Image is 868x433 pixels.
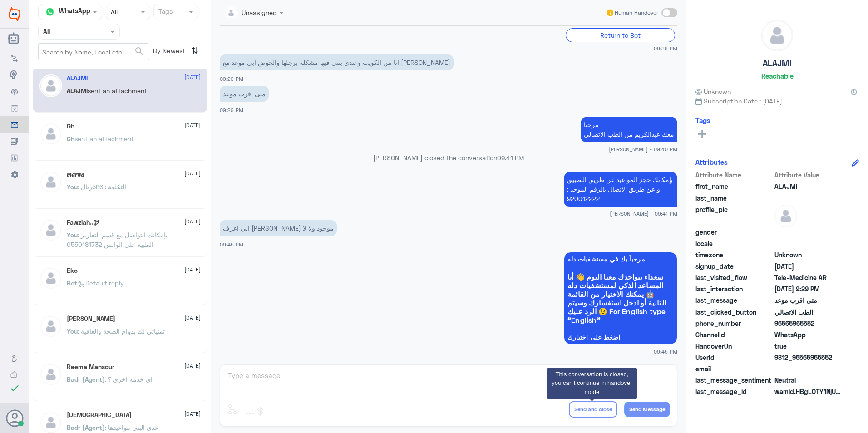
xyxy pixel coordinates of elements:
[220,241,243,247] span: 09:45 PM
[88,87,147,94] span: sent an attachment
[74,135,134,143] span: sent an attachment
[762,20,793,51] img: defaultAdmin.png
[774,227,840,237] span: null
[67,231,78,239] span: You
[184,217,201,226] span: [DATE]
[39,171,62,193] img: defaultAdmin.png
[695,261,773,271] span: signup_date
[67,219,100,226] h5: Fawziah..🕊
[184,362,201,370] span: [DATE]
[774,307,840,317] span: الطب الاتصالي
[67,315,115,323] h5: Mohammed ALRASHED
[774,341,840,351] span: true
[654,44,677,52] span: 09:29 PM
[774,239,840,248] span: null
[567,272,674,324] span: سعداء بتواجدك معنا اليوم 👋 أنا المساعد الذكي لمستشفيات دله 🤖 يمكنك الاختيار من القائمة التالية أو...
[191,43,198,58] i: ⇅
[67,123,74,130] h5: Gh
[695,116,710,124] h6: Tags
[774,284,840,294] span: 2025-09-23T18:29:35.98Z
[564,172,677,207] p: 23/9/2025, 9:41 PM
[581,117,677,142] p: 23/9/2025, 9:40 PM
[184,121,201,129] span: [DATE]
[567,334,674,341] span: اضغط على اختيارك
[774,250,840,260] span: Unknown
[774,170,840,180] span: Attribute Value
[67,411,132,419] h5: سبحان الله
[6,409,23,427] button: Avatar
[774,182,840,191] span: ALAJMI
[695,193,773,203] span: last_name
[157,6,173,18] div: Tags
[67,183,78,191] span: You
[134,46,145,57] span: search
[105,375,153,383] span: : اي خدمه اخرى ؟
[67,231,168,248] span: : بإمكانك التواصل مع قسم التقارير الطبية على الواتس 0550181732
[67,135,74,143] span: Gh
[695,205,773,226] span: profile_pic
[67,171,84,178] h5: 𝒎𝒂𝒓𝒘𝒂
[695,364,773,374] span: email
[763,58,792,69] h5: ALAJMI
[184,169,201,177] span: [DATE]
[774,261,840,271] span: 2025-09-23T18:27:19.014Z
[497,154,524,162] span: 09:41 PM
[624,402,670,417] button: Send Message
[774,364,840,374] span: null
[39,123,62,145] img: defaultAdmin.png
[39,219,62,241] img: defaultAdmin.png
[149,43,187,61] span: By Newest
[67,279,77,287] span: Bot
[695,170,773,180] span: Attribute Name
[220,153,677,162] p: [PERSON_NAME] closed the conversation
[774,295,840,305] span: متى اقرب موعد
[774,353,840,362] span: 9812_96565965552
[67,363,114,371] h5: Reema Mansour
[695,387,773,396] span: last_message_id
[695,284,773,294] span: last_interaction
[774,375,840,385] span: 0
[695,330,773,340] span: ChannelId
[615,9,658,17] span: Human Handover
[695,182,773,191] span: first_name
[184,314,201,322] span: [DATE]
[184,410,201,418] span: [DATE]
[220,107,243,113] span: 09:29 PM
[39,74,62,97] img: defaultAdmin.png
[9,383,20,394] i: check
[9,7,20,21] img: Widebot Logo
[695,353,773,362] span: UserId
[695,96,859,106] span: Subscription Date : [DATE]
[220,76,243,82] span: 09:29 PM
[610,210,677,217] span: [PERSON_NAME] - 09:41 PM
[569,401,617,418] button: Send and close
[654,348,677,355] span: 09:45 PM
[695,375,773,385] span: last_message_sentiment
[566,28,675,42] div: Return to Bot
[67,423,105,431] span: Badr (Agent)
[184,73,201,81] span: [DATE]
[695,239,773,248] span: locale
[695,250,773,260] span: timezone
[78,183,126,191] span: : التكلفة : 586ريال
[220,54,454,70] p: 23/9/2025, 9:29 PM
[695,319,773,328] span: phone_number
[609,145,677,153] span: [PERSON_NAME] - 09:40 PM
[39,315,62,338] img: defaultAdmin.png
[184,266,201,274] span: [DATE]
[78,327,165,335] span: : تمنياتي لك بدوام الصحة والعافية
[774,319,840,328] span: 96565965552
[774,273,840,282] span: Tele-Medicine AR
[39,44,149,60] input: Search by Name, Local etc…
[774,330,840,340] span: 2
[774,387,840,396] span: wamid.HBgLOTY1NjU5NjU1NTIVAgASGBQzQTQ0RkYzNjg1MDY5NzM4MUY2NgA=
[43,5,57,19] img: whatsapp.png
[39,363,62,386] img: defaultAdmin.png
[567,256,674,263] span: مرحباً بك في مستشفيات دله
[67,267,78,275] h5: Eko
[67,74,88,82] h5: ALAJMI
[695,273,773,282] span: last_visited_flow
[774,205,797,227] img: defaultAdmin.png
[134,44,145,59] button: search
[220,220,337,236] p: 23/9/2025, 9:45 PM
